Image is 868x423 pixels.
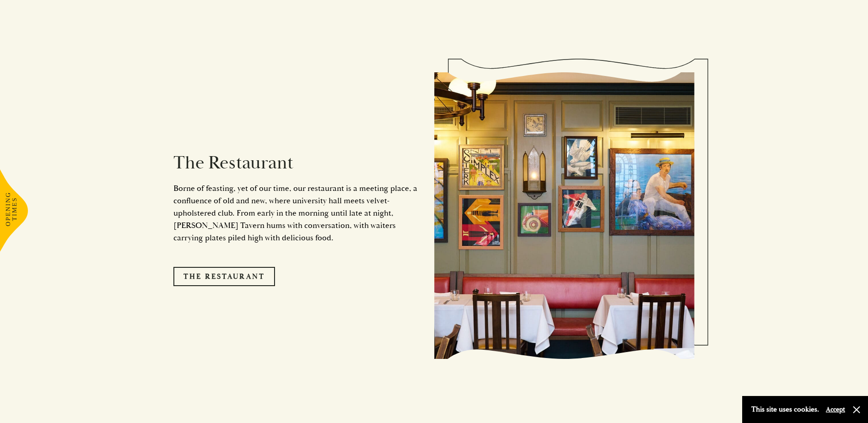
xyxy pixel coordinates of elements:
h2: The Restaurant [173,152,421,174]
button: Close and accept [852,405,861,414]
p: This site uses cookies. [751,403,819,416]
button: Accept [826,405,845,414]
p: Borne of feasting, yet of our time, our restaurant is a meeting place, a confluence of old and ne... [173,182,421,244]
a: The Restaurant [173,267,275,286]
